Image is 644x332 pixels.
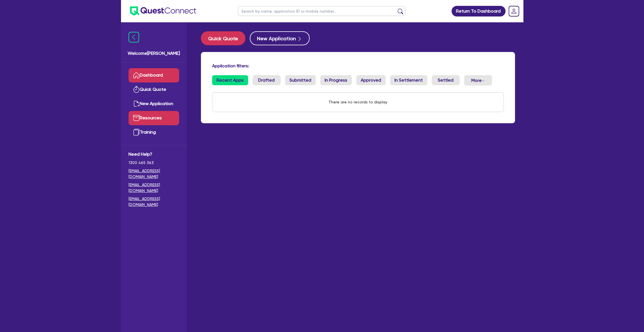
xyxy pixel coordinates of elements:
a: Quick Quote [201,31,250,45]
img: quest-connect-logo-blue [130,6,196,16]
a: Submitted [285,75,316,85]
a: Approved [356,75,386,85]
img: resources [133,115,140,121]
a: Training [129,125,179,139]
img: icon-menu-close [129,32,139,42]
img: training [133,129,140,136]
a: Return To Dashboard [451,6,505,16]
span: Need Help? [129,151,179,158]
button: Dropdown toggle [464,75,492,86]
a: In Settlement [390,75,427,85]
a: Quick Quote [129,82,179,97]
button: New Application [250,31,310,45]
a: Resources [129,111,179,125]
a: [EMAIL_ADDRESS][DOMAIN_NAME] [129,196,179,208]
a: In Progress [320,75,352,85]
a: Drafted [253,75,281,85]
span: Welcome [PERSON_NAME] [128,50,180,57]
button: Quick Quote [201,31,245,45]
a: New Application [129,97,179,111]
a: [EMAIL_ADDRESS][DOMAIN_NAME] [129,182,179,194]
img: new-application [133,100,140,107]
a: Dropdown toggle [507,4,521,18]
a: Recent Apps [212,75,248,85]
img: quick-quote [133,86,140,93]
a: Settled [432,75,460,85]
input: Search by name, application ID or mobile number... [238,6,405,16]
div: There are no records to display [322,93,394,112]
a: [EMAIL_ADDRESS][DOMAIN_NAME] [129,168,179,180]
span: 1300 465 363 [129,160,179,166]
h4: Application filters: [212,63,504,68]
a: Dashboard [129,68,179,82]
